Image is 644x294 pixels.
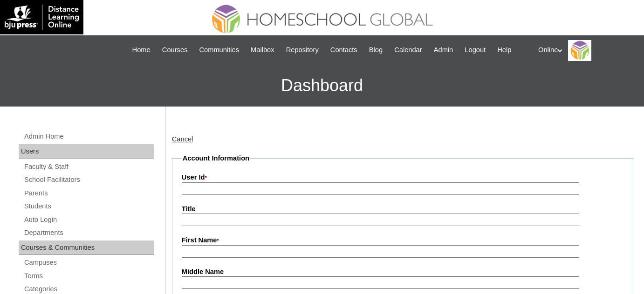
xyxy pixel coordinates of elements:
[5,65,639,107] h3: Dashboard
[23,257,154,268] a: Campuses
[434,45,453,55] span: Admin
[128,45,155,55] a: Home
[23,227,154,239] a: Departments
[19,241,154,255] div: Courses & Communities
[5,5,79,30] img: logo-white.png
[23,161,154,173] a: Faculty & Staff
[162,45,188,55] span: Courses
[460,45,490,55] a: Logout
[394,45,422,55] span: Calendar
[182,173,623,183] label: User Id
[364,45,387,55] a: Blog
[19,144,154,159] div: Users
[497,45,511,55] span: Help
[182,235,623,246] label: First Name
[568,40,591,61] img: Online Academy
[23,131,154,142] a: Admin Home
[286,45,319,55] span: Repository
[251,45,274,55] span: Mailbox
[390,45,426,55] a: Calendar
[465,45,486,55] span: Logout
[246,45,279,55] a: Mailbox
[182,204,623,214] label: Title
[199,45,239,55] span: Communities
[23,174,154,186] a: School Facilitators
[23,187,154,199] a: Parents
[369,45,383,55] span: Blog
[23,214,154,226] a: Auto Login
[158,45,192,55] a: Courses
[182,154,250,163] legend: Account Information
[493,45,516,55] a: Help
[182,267,623,277] label: Middle Name
[330,45,357,55] span: Contacts
[281,45,323,55] a: Repository
[172,135,193,143] a: Cancel
[23,200,154,212] a: Students
[429,45,458,55] a: Admin
[326,45,362,55] a: Contacts
[538,40,635,61] div: Online
[132,45,151,55] span: Home
[23,270,154,282] a: Terms
[194,45,244,55] a: Communities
